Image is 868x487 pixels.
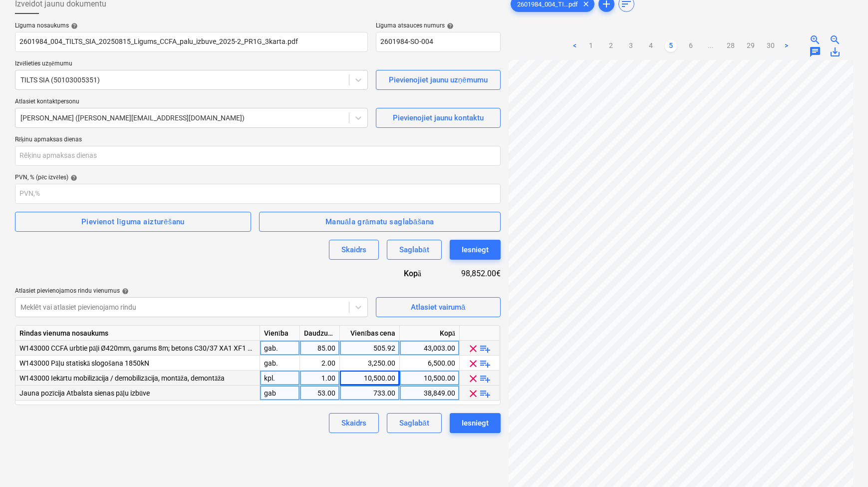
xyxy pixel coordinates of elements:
div: 10,500.00 [404,371,455,386]
a: Page 29 [745,40,757,52]
span: clear [468,358,480,370]
div: 98,852.00€ [437,268,501,279]
div: Rindas vienuma nosaukums [15,326,260,341]
input: Rēķinu apmaksas dienas [15,146,501,166]
button: Saglabāt [387,240,441,260]
a: ... [705,40,717,52]
div: 10,500.00 [344,371,395,386]
a: Previous page [569,40,581,52]
div: 53.00 [304,386,335,401]
div: Skaidrs [341,417,366,430]
span: chat [809,46,821,58]
span: W143000 CCFA urbtie pāļi Ø420mm, garums 8m; betons C30/37 XA1 XF1 W6 [19,344,258,352]
div: Daudzums [300,326,340,341]
div: Saglabāt [399,243,429,256]
p: Rēķinu apmaksas dienas [15,136,501,146]
button: Atlasiet vairumā [376,297,501,317]
div: Līguma atsauces numurs [376,22,501,30]
div: 1.00 [304,371,335,386]
input: Atsauces numurs [376,32,501,52]
div: 6,500.00 [404,356,455,371]
p: Izvēlieties uzņēmumu [15,60,368,70]
span: help [445,22,454,29]
div: Kopā [400,326,460,341]
div: gab. [260,341,300,356]
button: Pievienojiet jaunu kontaktu [376,108,501,128]
div: Vienība [260,326,300,341]
p: Atlasiet kontaktpersonu [15,98,368,108]
div: 2.00 [304,356,335,371]
span: help [68,174,77,181]
span: clear [468,343,480,355]
a: Page 3 [625,40,637,52]
div: gab [260,386,300,401]
button: Pievienot līguma aizturēšanu [15,212,251,232]
div: 733.00 [344,386,395,401]
span: zoom_in [809,34,821,46]
button: Manuāla grāmatu saglabāšana [259,212,501,232]
a: Page 28 [725,40,737,52]
span: playlist_add [480,358,492,370]
span: clear [468,388,480,400]
span: help [120,288,129,295]
span: playlist_add [480,343,492,355]
span: Jauna pozīcija Atbalsta sienas pāļu izbūve [19,389,150,397]
div: Vienības cena [340,326,400,341]
div: kpl. [260,371,300,386]
a: Page 30 [765,40,777,52]
div: 505.92 [344,341,395,356]
a: Page 4 [645,40,657,52]
button: Skaidrs [329,413,379,433]
span: save_alt [829,46,841,58]
a: Page 5 is your current page [665,40,677,52]
button: Skaidrs [329,240,379,260]
span: W143000 Pāļu statiskā slogošana 1850kN [19,359,149,367]
span: playlist_add [480,388,492,400]
div: Saglabāt [399,417,429,430]
span: 2601984_004_TI...pdf [511,0,584,8]
iframe: Chat Widget [818,439,868,487]
a: Page 2 [605,40,617,52]
div: Manuāla grāmatu saglabāšana [325,215,434,228]
input: Dokumenta nosaukums [15,32,368,52]
div: 38,849.00 [404,386,455,401]
div: Iesniegt [462,417,489,430]
span: zoom_out [829,34,841,46]
div: Līguma nosaukums [15,22,368,30]
div: Pievienojiet jaunu uzņēmumu [389,73,488,86]
button: Pievienojiet jaunu uzņēmumu [376,70,501,90]
div: Pievienot līguma aizturēšanu [81,215,185,228]
div: Skaidrs [341,243,366,256]
a: Page 6 [685,40,697,52]
span: help [69,22,78,29]
span: playlist_add [480,373,492,385]
span: W143000 Iekārtu mobilizācija / demobilizācija, montāža, demontāža [19,374,225,382]
button: Iesniegt [450,240,501,260]
div: Iesniegt [462,243,489,256]
a: Next page [781,40,793,52]
div: 3,250.00 [344,356,395,371]
div: Kopā [371,268,437,279]
button: Iesniegt [450,413,501,433]
div: Atlasiet vairumā [411,301,465,314]
button: Saglabāt [387,413,441,433]
span: clear [468,373,480,385]
div: PVN, % (pēc izvēles) [15,174,501,182]
input: PVN,% [15,184,501,204]
div: 43,003.00 [404,341,455,356]
div: Pievienojiet jaunu kontaktu [393,111,484,124]
div: gab. [260,356,300,371]
div: Atlasiet pievienojamos rindu vienumus [15,287,368,295]
a: Page 1 [585,40,597,52]
div: 85.00 [304,341,335,356]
